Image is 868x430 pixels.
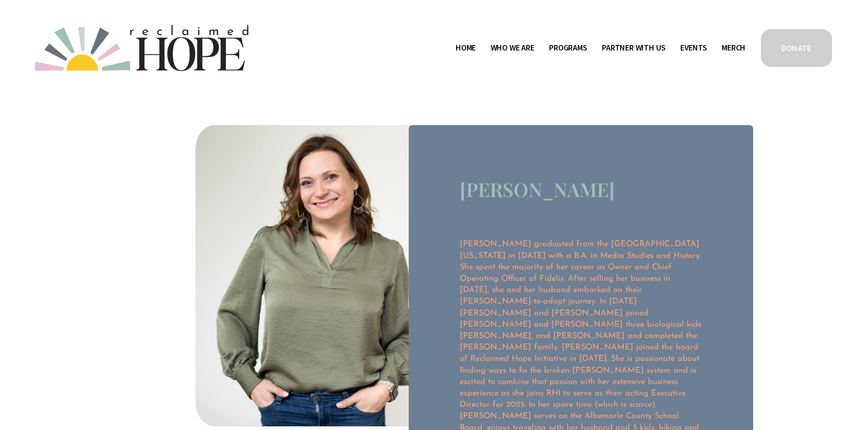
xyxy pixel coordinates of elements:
[491,41,534,55] span: Who We Are
[549,41,587,55] span: Programs
[680,41,707,56] a: Events
[760,28,833,68] a: DONATE
[35,25,248,71] img: Reclaimed Hope Initiative
[549,41,587,56] a: folder dropdown
[722,41,745,56] a: Merch
[456,41,476,56] a: Home
[491,41,534,56] a: folder dropdown
[460,177,615,202] h3: [PERSON_NAME]
[602,41,665,55] span: Partner With Us
[602,41,665,56] a: folder dropdown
